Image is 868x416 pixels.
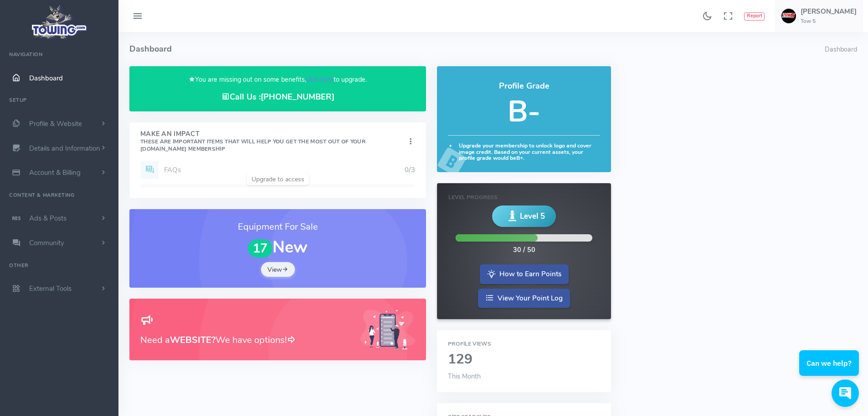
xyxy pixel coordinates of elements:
[140,138,365,153] small: These are important items that will help you get the most out of your [DOMAIN_NAME] Membership
[261,262,295,277] a: View
[140,92,415,102] h4: Call Us :
[448,195,599,200] h6: Level Progress
[478,289,570,308] a: View Your Point Log
[448,95,600,128] h5: B-
[448,143,600,161] h6: Upgrade your membership to unlock logo and cover image credit. Based on your current assets, your...
[306,75,334,84] a: click here
[140,74,415,85] p: You are missing out on some benefits, to upgrade.
[448,352,600,367] h2: 129
[825,45,857,55] li: Dashboard
[744,12,765,21] button: Report
[29,144,100,153] span: Details and Information
[801,8,857,15] h5: [PERSON_NAME]
[29,74,63,83] span: Dashboard
[140,220,415,234] h3: Equipment For Sale
[480,264,569,284] a: How to Earn Points
[170,334,216,346] b: WEBSITE?
[29,214,67,223] span: Ads & Posts
[513,245,535,255] div: 30 / 50
[129,32,825,66] h4: Dashboard
[29,168,81,177] span: Account & Billing
[516,154,523,162] strong: B+
[448,82,600,91] h4: Profile Grade
[448,372,481,381] span: This Month
[360,310,415,349] img: Generic placeholder image
[792,325,868,416] iframe: Conversations
[29,119,82,128] span: Profile & Website
[140,131,406,153] h4: Make An Impact
[29,3,90,42] img: logo
[29,284,72,293] span: External Tools
[781,9,796,23] img: user-image
[520,211,545,222] span: Level 5
[140,238,415,258] h1: New
[801,18,857,24] h6: Tow 5
[261,91,334,102] a: [PHONE_NUMBER]
[248,239,272,258] span: 17
[448,341,600,347] h6: Profile Views
[29,238,64,247] span: Community
[140,333,349,347] h3: Need a We have options!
